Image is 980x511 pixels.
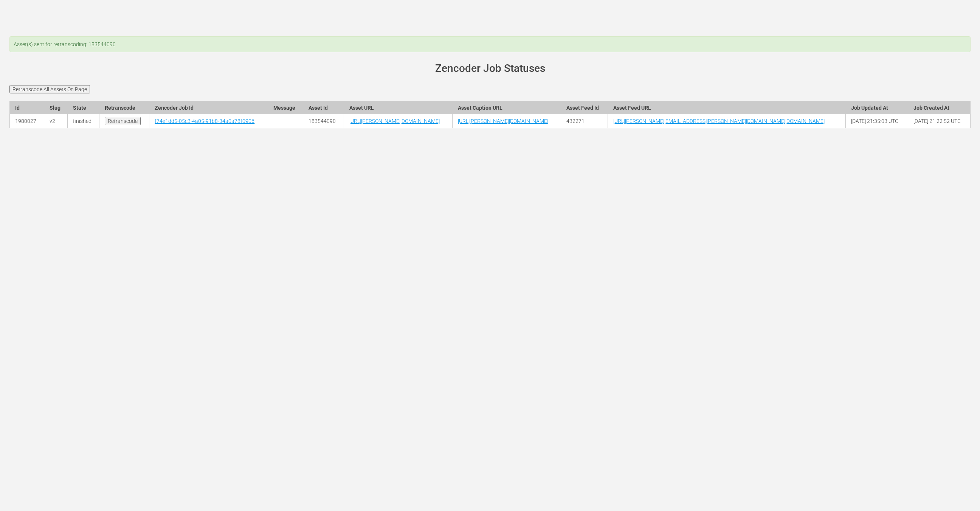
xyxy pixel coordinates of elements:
[10,114,44,128] td: 1980027
[20,63,960,75] h1: Zencoder Job Statuses
[303,101,344,114] th: Asset Id
[561,114,608,128] td: 432271
[908,114,971,128] td: [DATE] 21:22:52 UTC
[105,117,141,125] input: Retranscode
[908,101,971,114] th: Job Created At
[453,101,561,114] th: Asset Caption URL
[99,101,149,114] th: Retranscode
[68,101,99,114] th: State
[846,101,908,114] th: Job Updated At
[268,101,303,114] th: Message
[608,101,846,114] th: Asset Feed URL
[155,118,254,124] a: f74e1dd5-05c3-4a05-91b8-34a0a78f0906
[613,118,825,124] a: [URL][PERSON_NAME][EMAIL_ADDRESS][PERSON_NAME][DOMAIN_NAME][DOMAIN_NAME]
[10,101,44,114] th: Id
[44,114,68,128] td: v2
[303,114,344,128] td: 183544090
[68,114,99,128] td: finished
[561,101,608,114] th: Asset Feed Id
[349,118,440,124] a: [URL][PERSON_NAME][DOMAIN_NAME]
[344,101,453,114] th: Asset URL
[846,114,908,128] td: [DATE] 21:35:03 UTC
[44,101,68,114] th: Slug
[9,36,971,52] div: Asset(s) sent for retranscoding: 183544090
[149,101,268,114] th: Zencoder Job Id
[458,118,548,124] a: [URL][PERSON_NAME][DOMAIN_NAME]
[9,85,90,93] input: Retranscode All Assets On Page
